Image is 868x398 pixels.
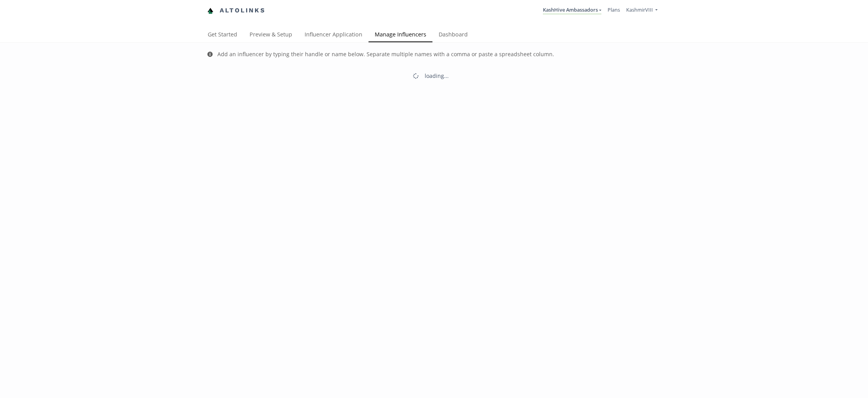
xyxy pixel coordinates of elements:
a: Altolinks [207,4,265,17]
a: Get Started [201,28,243,43]
div: Add an influencer by typing their handle or name below. Separate multiple names with a comma or p... [217,50,554,58]
a: Manage Influencers [369,28,432,43]
span: KashmirVIII [626,6,653,13]
a: KashHive Ambassadors [543,6,601,15]
img: favicon-32x32.png [207,8,214,14]
a: KashmirVIII [626,6,658,15]
a: Plans [608,6,620,13]
a: Influencer Application [298,28,369,43]
a: Dashboard [432,28,474,43]
div: loading... [425,72,449,80]
a: Preview & Setup [243,28,298,43]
